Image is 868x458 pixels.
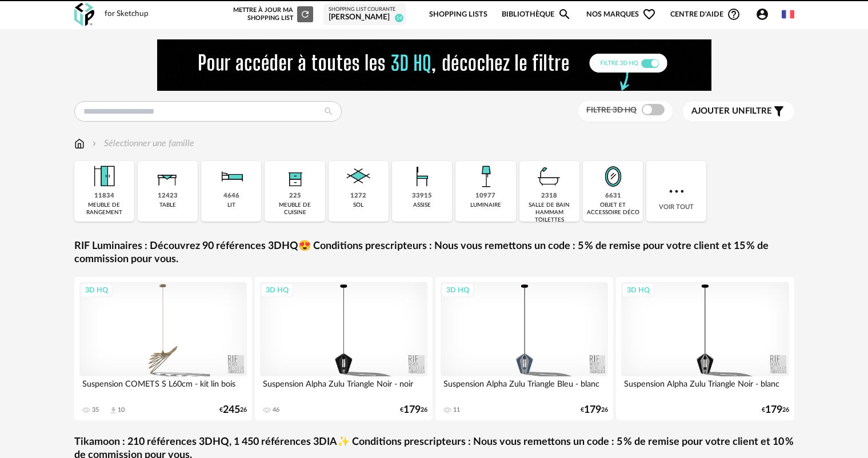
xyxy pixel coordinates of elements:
div: 3D HQ [622,283,655,298]
a: 3D HQ Suspension Alpha Zulu Triangle Noir - noir 46 €17926 [255,277,433,420]
a: 3D HQ Suspension Alpha Zulu Triangle Noir - blanc €17926 [616,277,794,420]
div: 6631 [605,192,621,200]
button: Ajouter unfiltre Filter icon [683,102,794,121]
div: 4646 [223,192,239,200]
a: 3D HQ Suspension Alpha Zulu Triangle Bleu - blanc 11 €17926 [435,277,614,420]
div: Shopping List courante [329,6,401,13]
div: objet et accessoire déco [586,202,639,216]
img: Rangement.png [279,161,310,192]
div: luminaire [470,202,501,209]
div: € 26 [400,406,427,414]
img: Literie.png [216,161,247,192]
img: Sol.png [343,161,374,192]
span: 179 [403,406,421,414]
div: [PERSON_NAME] [329,13,401,23]
img: Assise.png [407,161,438,192]
div: 35 [92,406,99,414]
span: 179 [765,406,782,414]
div: 3D HQ [80,283,113,298]
div: € 26 [581,406,608,414]
div: 2318 [541,192,557,200]
div: Suspension Alpha Zulu Triangle Noir - blanc [621,376,789,399]
div: meuble de cuisine [268,202,321,216]
div: Voir tout [646,161,706,222]
div: 11834 [94,192,114,200]
div: meuble de rangement [78,202,131,216]
div: table [159,202,176,209]
span: Centre d'aideHelp Circle Outline icon [670,7,741,21]
img: Miroir.png [598,161,629,192]
span: Download icon [109,406,118,415]
img: Table.png [152,161,183,192]
div: assise [413,202,431,209]
div: Suspension Alpha Zulu Triangle Bleu - blanc [441,376,609,399]
div: 3D HQ [441,283,474,298]
span: Ajouter un [691,107,745,115]
span: Account Circle icon [755,7,769,21]
div: 10 [118,406,125,414]
a: RIF Luminaires : Découvrez 90 références 3DHQ😍 Conditions prescripteurs : Nous vous remettons un ... [74,240,794,267]
span: filtre [691,106,772,117]
img: OXP [74,3,94,26]
div: 3D HQ [261,283,294,298]
span: 14 [395,14,403,22]
div: 10977 [475,192,495,200]
span: 245 [223,406,240,414]
div: 225 [289,192,301,200]
div: Suspension Alpha Zulu Triangle Noir - noir [260,376,428,399]
img: svg+xml;base64,PHN2ZyB3aWR0aD0iMTYiIGhlaWdodD0iMTYiIHZpZXdCb3g9IjAgMCAxNiAxNiIgZmlsbD0ibm9uZSIgeG... [90,137,99,150]
img: FILTRE%20HQ%20NEW_V1%20(4).gif [157,39,711,91]
div: 12423 [158,192,178,200]
span: Filtre 3D HQ [586,106,637,114]
span: Filter icon [772,105,786,118]
div: 1272 [350,192,366,200]
span: Account Circle icon [755,7,774,21]
div: 11 [453,406,460,414]
div: Mettre à jour ma Shopping List [231,6,313,22]
img: Salle%20de%20bain.png [534,161,565,192]
a: Shopping Lists [429,1,487,28]
div: 33915 [412,192,432,200]
div: salle de bain hammam toilettes [523,202,576,224]
span: Magnify icon [558,7,571,21]
span: Refresh icon [300,11,310,17]
div: 46 [273,406,279,414]
img: fr [782,8,794,21]
a: 3D HQ Suspension COMETS S L60cm - kit lin bois 35 Download icon 10 €24526 [74,277,253,420]
div: for Sketchup [105,9,149,19]
div: sol [353,202,363,209]
a: Shopping List courante [PERSON_NAME] 14 [329,6,401,23]
img: Luminaire.png [470,161,501,192]
span: Heart Outline icon [642,7,656,21]
span: 179 [584,406,601,414]
div: € 26 [219,406,247,414]
div: Sélectionner une famille [90,137,194,150]
img: Meuble%20de%20rangement.png [89,161,119,192]
span: Nos marques [586,1,656,28]
div: € 26 [762,406,789,414]
a: BibliothèqueMagnify icon [502,1,571,28]
span: Help Circle Outline icon [727,7,741,21]
div: Suspension COMETS S L60cm - kit lin bois [79,376,247,399]
div: lit [227,202,235,209]
img: svg+xml;base64,PHN2ZyB3aWR0aD0iMTYiIGhlaWdodD0iMTciIHZpZXdCb3g9IjAgMCAxNiAxNyIgZmlsbD0ibm9uZSIgeG... [74,137,85,150]
img: more.7b13dc1.svg [666,181,687,202]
